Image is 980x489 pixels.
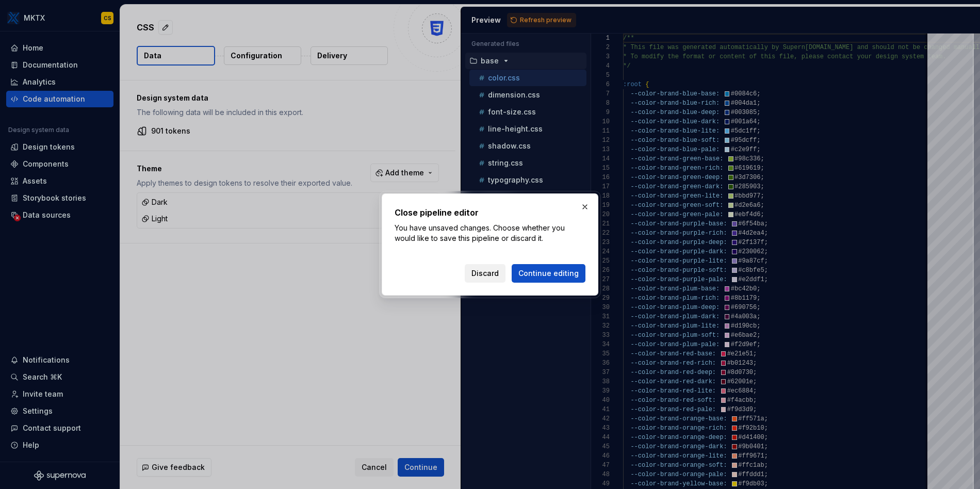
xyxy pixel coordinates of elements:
[512,264,585,283] button: Continue editing
[518,268,579,279] span: Continue editing
[471,268,499,279] span: Discard
[465,264,505,283] button: Discard
[395,223,585,243] p: You have unsaved changes. Choose whether you would like to save this pipeline or discard it.
[395,206,585,219] h2: Close pipeline editor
